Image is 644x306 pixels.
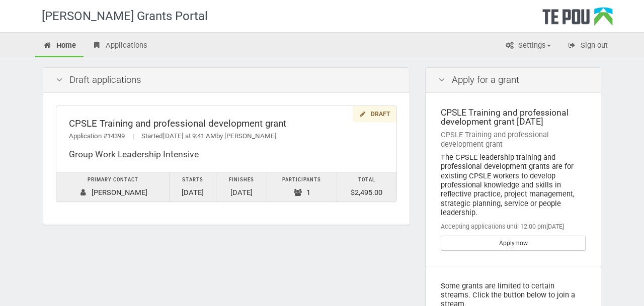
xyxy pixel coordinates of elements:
[426,68,601,93] div: Apply for a grant
[441,130,586,149] div: CPSLE Training and professional development grant
[56,172,170,202] td: [PERSON_NAME]
[163,132,216,140] span: [DATE] at 9:41 AM
[337,172,396,202] td: $2,495.00
[69,149,384,160] div: Group Work Leadership Intensive
[216,172,267,202] td: [DATE]
[342,175,391,185] div: Total
[170,172,216,202] td: [DATE]
[441,236,586,251] a: Apply now
[61,175,164,185] div: Primary contact
[441,153,586,217] div: The CPSLE leadership training and professional development grants are for existing CPSLE workers ...
[35,35,84,57] a: Home
[272,175,332,185] div: Participants
[267,172,337,202] td: 1
[43,68,410,93] div: Draft applications
[559,35,615,57] a: Sign out
[221,175,262,185] div: Finishes
[69,131,384,142] div: Application #14399 Started by [PERSON_NAME]
[175,175,210,185] div: Starts
[85,35,155,57] a: Applications
[441,222,586,231] div: Accepting applications until 12:00 pm[DATE]
[69,119,384,129] div: CPSLE Training and professional development grant
[125,132,141,140] span: |
[497,35,558,57] a: Settings
[441,108,586,127] div: CPSLE Training and professional development grant [DATE]
[542,7,613,32] div: Te Pou Logo
[353,106,396,123] div: Draft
